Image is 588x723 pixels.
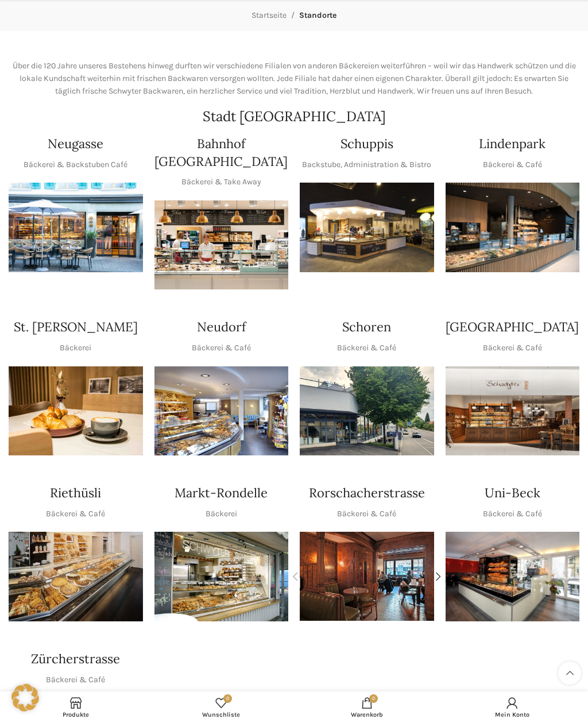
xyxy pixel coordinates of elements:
img: 150130-Schwyter-013 [300,183,434,272]
div: Previous slide [284,565,307,588]
h2: Stadt [GEOGRAPHIC_DATA] [9,110,579,123]
h4: Rorschacherstrasse [309,484,425,502]
div: 1 / 2 [300,532,434,621]
div: 1 / 1 [154,366,289,456]
h4: Schuppis [341,135,393,153]
p: Bäckerei & Café [192,342,251,354]
div: Next slide [427,565,450,588]
h4: Riethüsli [50,484,101,502]
a: 0 Warenkorb [294,694,440,720]
img: Bahnhof St. Gallen [154,200,289,290]
div: 1 / 1 [300,183,434,272]
div: 1 / 1 [9,183,143,272]
h4: [GEOGRAPHIC_DATA] [446,318,579,336]
h4: Lindenpark [479,135,546,153]
h4: Neugasse [48,135,103,153]
img: 0842cc03-b884-43c1-a0c9-0889ef9087d6 copy [300,366,434,456]
span: Produkte [9,711,143,718]
img: Rondelle_1 [154,532,289,621]
div: 1 / 1 [9,532,143,621]
div: 1 / 1 [154,532,289,621]
p: Bäckerei & Café [483,508,542,520]
img: rechts_09-1 [446,532,580,621]
p: Backstube, Administration & Bistro [302,158,431,171]
h4: Schoren [342,318,391,336]
img: 017-e1571925257345 [446,183,580,272]
h4: Markt-Rondelle [175,484,268,502]
div: 1 / 1 [446,532,580,621]
span: Wunschliste [154,711,289,718]
div: My cart [294,694,440,720]
img: Neudorf_1 [154,366,289,456]
p: Über die 120 Jahre unseres Bestehens hinweg durften wir verschiedene Filialen von anderen Bäckere... [9,60,579,98]
a: Mein Konto [440,694,586,720]
p: Bäckerei & Café [46,508,105,520]
h4: Uni-Beck [485,484,540,502]
h4: Zürcherstrasse [31,650,120,668]
span: 0 [369,694,378,703]
img: Rorschacherstrasse [300,532,434,621]
span: 0 [223,694,232,703]
span: Standorte [299,10,336,20]
img: Riethüsli-2 [9,532,143,621]
a: Scroll to top button [558,662,581,685]
span: Warenkorb [300,711,434,718]
p: Bäckerei & Take Away [181,176,261,188]
h4: Bahnhof [GEOGRAPHIC_DATA] [154,135,289,171]
p: Bäckerei [60,342,91,354]
img: Neugasse [9,183,143,272]
img: Schwyter-1800x900 [446,366,580,456]
div: 1 / 1 [154,200,289,290]
img: schwyter-23 [9,366,143,456]
h4: Neudorf [197,318,246,336]
p: Bäckerei & Café [46,674,105,686]
p: Bäckerei & Café [337,342,396,354]
a: Startseite [252,10,287,20]
a: 0 Wunschliste [149,694,295,720]
span: Mein Konto [446,711,580,718]
div: 1 / 1 [9,366,143,456]
a: Produkte [3,694,149,720]
p: Bäckerei & Café [337,508,396,520]
p: Bäckerei [206,508,237,520]
p: Bäckerei & Café [483,158,542,171]
div: 1 / 1 [300,366,434,456]
div: Meine Wunschliste [149,694,295,720]
h4: St. [PERSON_NAME] [14,318,138,336]
div: 1 / 1 [446,366,580,456]
div: 1 / 1 [446,183,580,272]
p: Bäckerei & Café [483,342,542,354]
p: Bäckerei & Backstuben Café [24,158,127,171]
